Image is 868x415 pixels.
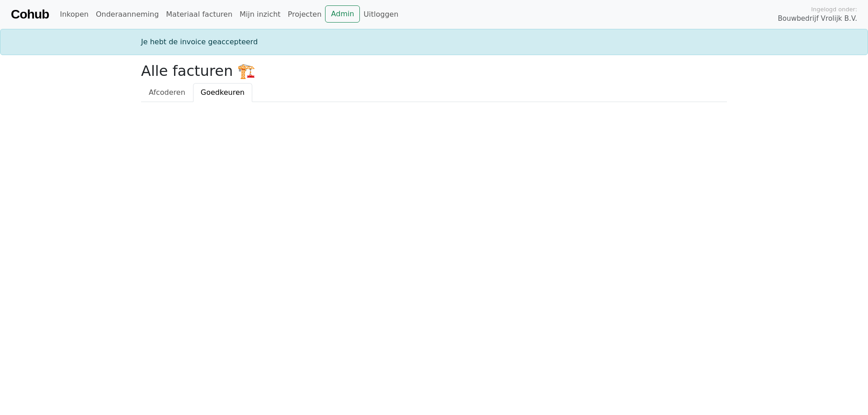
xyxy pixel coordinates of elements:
[811,5,857,14] span: Ingelogd onder:
[11,4,49,25] a: Cohub
[141,83,193,102] a: Afcoderen
[284,5,325,23] a: Projecten
[778,14,857,24] span: Bouwbedrijf Vrolijk B.V.
[136,37,732,47] div: Je hebt de invoice geaccepteerd
[92,5,162,23] a: Onderaanneming
[360,5,402,23] a: Uitloggen
[236,5,284,23] a: Mijn inzicht
[149,88,185,97] span: Afcoderen
[193,83,252,102] a: Goedkeuren
[141,62,727,79] h2: Alle facturen 🏗️
[56,5,92,23] a: Inkopen
[325,5,360,23] a: Admin
[201,88,245,97] span: Goedkeuren
[162,5,236,23] a: Materiaal facturen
